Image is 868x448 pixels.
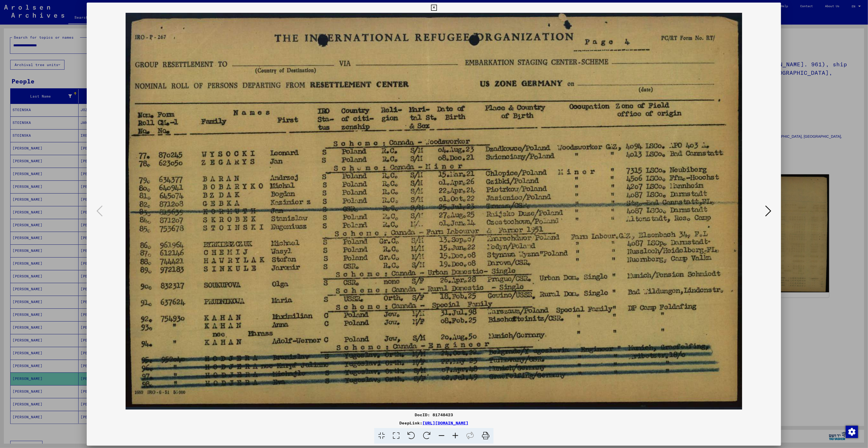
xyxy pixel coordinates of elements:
div: Change consent [845,425,858,438]
div: DeepLink: [87,420,781,426]
img: Change consent [846,426,858,438]
a: [URL][DOMAIN_NAME] [422,420,468,425]
img: 001.jpg [104,13,764,410]
div: DocID: 81748423 [87,412,781,418]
